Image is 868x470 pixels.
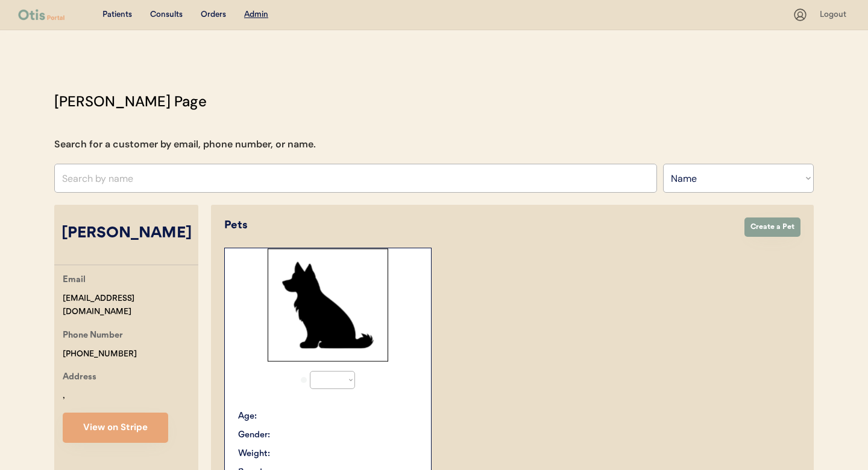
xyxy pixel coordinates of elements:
[238,410,257,423] div: Age:
[63,413,168,443] button: View on Stripe
[201,9,226,21] div: Orders
[744,217,800,237] button: Create a Pet
[63,292,198,320] div: [EMAIL_ADDRESS][DOMAIN_NAME]
[63,273,86,288] div: Email
[150,9,183,21] div: Consults
[54,91,207,112] div: [PERSON_NAME] Page
[820,9,850,21] div: Logout
[63,347,137,361] div: [PHONE_NUMBER]
[102,9,132,21] div: Patients
[268,248,388,362] img: Rectangle%2029.svg
[63,370,96,385] div: Address
[63,329,123,344] div: Phone Number
[244,10,268,19] u: Admin
[238,448,270,460] div: Weight:
[63,389,65,403] div: ,
[238,429,270,442] div: Gender:
[54,137,316,152] div: Search for a customer by email, phone number, or name.
[54,164,657,193] input: Search by name
[54,222,198,245] div: [PERSON_NAME]
[224,217,732,234] div: Pets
